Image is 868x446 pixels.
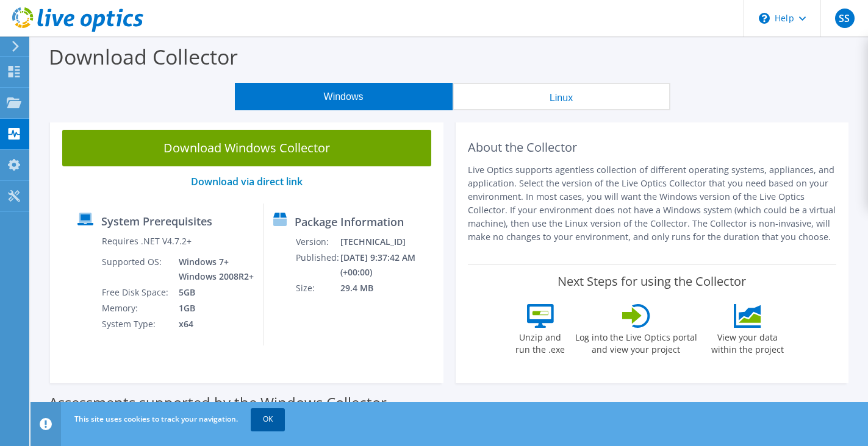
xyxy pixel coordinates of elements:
td: Version: [295,234,340,250]
h2: About the Collector [468,140,837,155]
td: Free Disk Space: [101,285,170,300]
td: [DATE] 9:37:42 AM (+00:00) [340,250,437,280]
td: 29.4 MB [340,280,437,296]
td: System Type: [101,316,170,332]
label: Next Steps for using the Collector [558,274,746,289]
span: SS [835,9,855,28]
label: View your data within the project [704,328,792,356]
label: Unzip and run the .exe [512,328,569,356]
td: Size: [295,280,340,296]
label: Download Collector [49,43,238,71]
p: Live Optics supports agentless collection of different operating systems, appliances, and applica... [468,163,837,244]
a: OK [251,408,285,430]
td: x64 [170,316,255,332]
td: Published: [295,250,340,280]
label: Requires .NET V4.7.2+ [102,235,192,247]
button: Windows [235,83,453,110]
td: Windows 7+ Windows 2008R2+ [170,254,255,285]
td: 1GB [170,300,255,316]
span: This site uses cookies to track your navigation. [74,414,238,424]
td: [TECHNICAL_ID] [340,234,437,250]
label: Log into the Live Optics portal and view your project [575,328,698,356]
td: Memory: [101,300,170,316]
td: 5GB [170,285,255,300]
label: System Prerequisites [101,215,212,227]
label: Package Information [295,216,404,228]
a: Download Windows Collector [62,130,431,166]
svg: \n [759,13,770,24]
td: Supported OS: [101,254,170,285]
a: Download via direct link [191,175,303,188]
button: Linux [453,83,670,110]
label: Assessments supported by the Windows Collector [49,397,387,409]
